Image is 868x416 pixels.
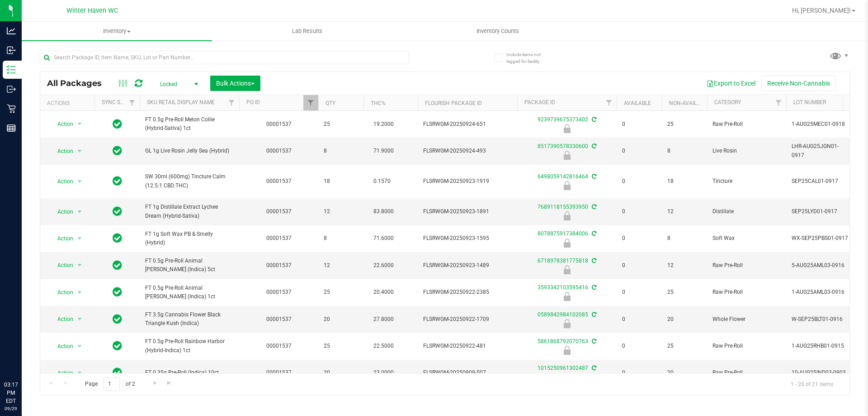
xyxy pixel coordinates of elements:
span: FT 3.5g Cannabis Flower Black Triangle Kush (Indica) [145,311,234,328]
a: 8078875917384006 [538,230,588,237]
span: 25 [324,288,358,296]
span: Sync from Compliance System [590,338,596,344]
span: 20 [667,368,702,377]
a: Go to the last page [163,377,176,389]
a: Package ID [524,99,555,105]
span: Live Rosin [712,147,781,155]
span: Action [49,259,74,272]
iframe: Resource center unread badge [27,342,38,353]
span: select [74,313,85,325]
button: Receive Non-Cannabis [761,76,836,91]
span: FLSRWGM-20250922-481 [423,342,512,350]
div: Newly Received [516,239,618,248]
div: Newly Received [516,292,618,301]
span: Sync from Compliance System [590,365,596,371]
a: 7689118155393950 [538,204,588,210]
a: 5861868792070763 [538,338,588,344]
span: 0.1570 [369,175,395,188]
span: 8 [667,234,702,243]
a: Non-Available [669,100,709,106]
span: FT 0.5g Pre-Roll Rainbow Harbor (Hybrid-Indica) 1ct [145,337,234,354]
a: Filter [602,95,617,110]
a: Available [624,100,651,106]
span: 25 [324,120,358,129]
span: LHR-AUG25JGN01-0917 [792,142,849,159]
a: 6498059142816464 [538,173,588,180]
span: select [74,259,85,272]
a: 00001537 [266,262,292,268]
span: Action [49,175,74,188]
span: In Sync [113,286,122,298]
span: Sync from Compliance System [590,230,596,237]
a: Filter [125,95,140,110]
span: Inventory Counts [464,27,531,35]
span: 12 [324,207,358,216]
span: Raw Pre-Roll [712,342,781,350]
span: select [74,145,85,158]
span: 12 [667,261,702,270]
a: 3593342103595416 [538,284,588,291]
a: 00001537 [266,289,292,295]
span: 0 [622,147,656,155]
span: FLSRWGM-20250923-1489 [423,261,512,270]
a: 00001537 [266,316,292,322]
span: 18 [324,177,358,186]
span: FLSRWGM-20250923-1891 [423,207,512,216]
span: Distillate [712,207,781,216]
div: Newly Received [516,346,618,355]
span: In Sync [113,118,122,130]
inline-svg: Retail [7,104,16,113]
span: W-SEP25BLT01-0916 [792,315,849,324]
a: Category [714,99,741,105]
span: 1-AUG25MEC01-0918 [792,120,849,129]
span: FT 0.5g Pre-Roll Animal [PERSON_NAME] (Indica) 1ct [145,284,234,301]
span: 0 [622,177,656,186]
span: Winter Haven WC [66,7,118,14]
span: select [74,175,85,188]
a: Go to the next page [148,377,161,389]
span: FT 1g Distillate Extract Lychee Dream (Hybrid-Sativa) [145,203,234,220]
span: 20 [324,315,358,324]
span: 1-AUG25RHB01-0915 [792,342,849,350]
span: Sync from Compliance System [590,116,596,123]
a: 00001537 [266,148,292,154]
span: 71.9000 [369,144,398,158]
span: FLSRWGM-20250909-507 [423,368,512,377]
span: SEP25CAL01-0917 [792,177,849,186]
span: 8 [324,147,358,155]
span: select [74,286,85,299]
span: SEP25LYD01-0917 [792,207,849,216]
span: In Sync [113,313,122,325]
inline-svg: Inventory [7,65,16,74]
a: 9239739675373402 [538,116,588,123]
span: Action [49,313,74,325]
span: FT 0.5g Pre-Roll Animal [PERSON_NAME] (Indica) 5ct [145,257,234,274]
span: 8 [667,147,702,155]
span: Raw Pre-Roll [712,368,781,377]
span: Raw Pre-Roll [712,120,781,129]
span: FLSRWGM-20250923-1919 [423,177,512,186]
span: Action [49,367,74,379]
span: SW 30ml (600mg) Tincture Calm (12.5:1 CBD:THC) [145,172,234,190]
span: 23.0000 [369,366,398,379]
a: PO ID [246,99,260,105]
span: 5-AUG25AML03-0916 [792,261,849,270]
p: 03:17 PM EDT [4,381,18,405]
a: Lab Results [212,22,402,41]
span: 0 [622,261,656,270]
span: Sync from Compliance System [590,204,596,210]
span: 0 [622,288,656,296]
span: Lab Results [280,27,335,35]
a: THC% [371,100,386,106]
span: 19.2000 [369,118,398,131]
inline-svg: Inbound [7,46,16,55]
span: Sync from Compliance System [590,143,596,149]
span: FT 1g Soft Wax PB & Smelly (Hybrid) [145,230,234,247]
div: Actions [47,100,91,106]
span: Whole Flower [712,315,781,324]
span: In Sync [113,259,122,272]
span: Sync from Compliance System [590,311,596,318]
span: Action [49,232,74,245]
span: 20 [324,368,358,377]
a: Filter [303,95,318,110]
